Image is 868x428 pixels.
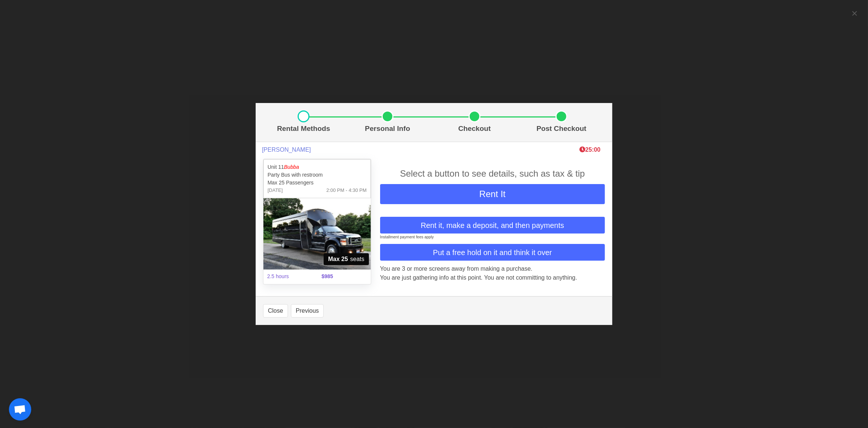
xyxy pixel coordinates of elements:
[434,123,515,134] p: Checkout
[347,123,428,134] p: Personal Info
[380,184,605,204] button: Rent It
[433,247,552,258] span: Put a free hold on it and think it over
[268,187,283,194] span: [DATE]
[263,304,288,318] button: Close
[268,179,367,187] p: Max 25 Passengers
[380,217,605,234] button: Rent it, make a deposit, and then payments
[266,123,341,134] p: Rental Methods
[263,198,371,270] img: 11%2001.jpg
[421,220,564,231] span: Rent it, make a deposit, and then payments
[326,187,366,194] span: 2:00 PM - 4:30 PM
[284,164,299,170] em: Bubba
[521,123,602,134] p: Post Checkout
[268,171,367,179] p: Party Bus with restroom
[380,273,605,282] p: You are just gathering info at this point. You are not committing to anything.
[324,253,369,265] span: seats
[9,398,31,421] div: Open chat
[328,255,348,264] strong: Max 25
[268,163,367,171] p: Unit 11
[262,146,311,153] span: [PERSON_NAME]
[380,235,434,239] small: Installment payment fees apply
[579,147,600,153] b: 25:00
[380,264,605,273] p: You are 3 or more screens away from making a purchase.
[479,189,506,199] span: Rent It
[263,268,317,285] span: 2.5 hours
[380,167,605,180] div: Select a button to see details, such as tax & tip
[579,147,600,153] span: The clock is ticking ⁠— this timer shows how long we'll hold this limo during checkout. If time r...
[291,304,324,318] button: Previous
[380,244,605,261] button: Put a free hold on it and think it over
